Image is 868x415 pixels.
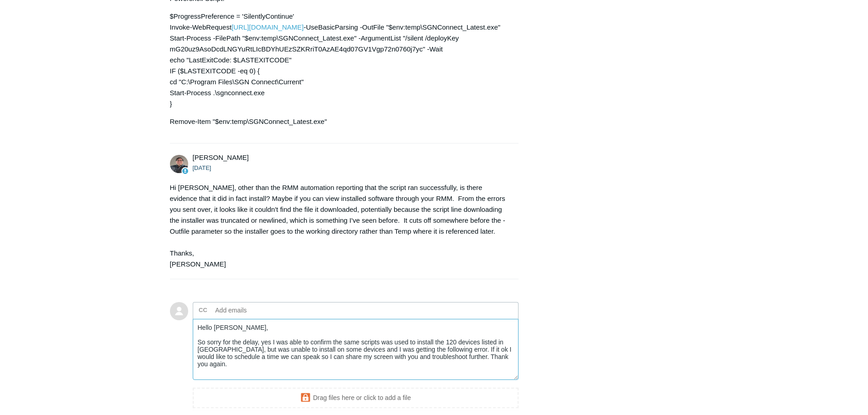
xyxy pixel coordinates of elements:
p: $ProgressPreference = 'SilentlyContinue' Invoke-WebRequest -UseBasicParsing -OutFile "$env:temp\S... [170,11,510,109]
textarea: Add your reply [193,319,519,380]
a: [URL][DOMAIN_NAME] [231,23,303,31]
div: Hi [PERSON_NAME], other than the RMM automation reporting that the script ran successfully, is th... [170,182,510,270]
p: Remove-Item "$env:temp\SGNConnect_Latest.exe" [170,116,510,127]
time: 09/05/2025, 15:02 [193,164,211,171]
input: Add emails [212,303,266,317]
label: CC [199,303,207,317]
span: Matt Robinson [193,154,249,161]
